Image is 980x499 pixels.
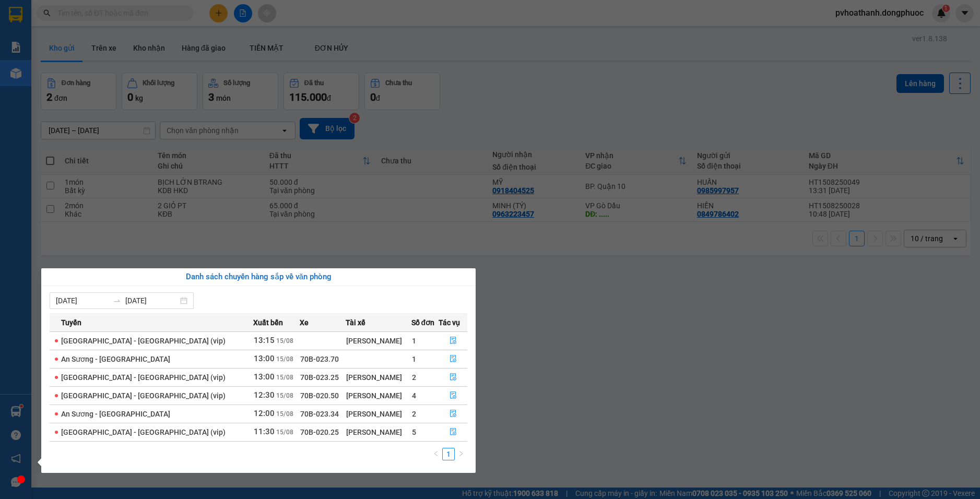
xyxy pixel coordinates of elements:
[254,390,275,400] span: 12:30
[450,410,457,418] span: file-done
[61,428,226,436] span: [GEOGRAPHIC_DATA] - [GEOGRAPHIC_DATA] (vip)
[439,387,467,404] button: file-done
[276,392,293,399] span: 15/08
[412,355,416,363] span: 1
[412,391,416,400] span: 4
[300,317,309,328] span: Xe
[113,296,121,305] span: to
[61,391,226,400] span: [GEOGRAPHIC_DATA] - [GEOGRAPHIC_DATA] (vip)
[412,337,416,345] span: 1
[430,448,442,460] li: Previous Page
[254,336,275,345] span: 13:15
[300,373,339,382] span: 70B-023.25
[450,373,457,382] span: file-done
[61,337,226,345] span: [GEOGRAPHIC_DATA] - [GEOGRAPHIC_DATA] (vip)
[458,450,464,457] span: right
[276,429,293,436] span: 15/08
[276,410,293,418] span: 15/08
[254,372,275,382] span: 13:00
[412,410,416,418] span: 2
[439,332,467,349] button: file-done
[412,428,416,436] span: 5
[450,337,457,345] span: file-done
[439,406,467,422] button: file-done
[412,373,416,382] span: 2
[300,391,339,400] span: 70B-020.50
[439,351,467,367] button: file-done
[455,448,467,460] li: Next Page
[61,373,226,382] span: [GEOGRAPHIC_DATA] - [GEOGRAPHIC_DATA] (vip)
[254,354,275,363] span: 13:00
[276,355,293,363] span: 15/08
[450,391,457,400] span: file-done
[439,424,467,441] button: file-done
[56,295,109,306] input: Từ ngày
[300,355,339,363] span: 70B-023.70
[455,448,467,460] button: right
[346,335,411,347] div: [PERSON_NAME]
[443,448,454,460] a: 1
[300,428,339,436] span: 70B-020.25
[439,369,467,386] button: file-done
[113,296,121,305] span: swap-right
[450,428,457,436] span: file-done
[61,410,170,418] span: An Sương - [GEOGRAPHIC_DATA]
[346,317,365,328] span: Tài xế
[276,337,293,344] span: 15/08
[346,390,411,401] div: [PERSON_NAME]
[50,271,467,283] div: Danh sách chuyến hàng sắp về văn phòng
[346,372,411,383] div: [PERSON_NAME]
[430,448,442,460] button: left
[346,426,411,438] div: [PERSON_NAME]
[439,317,460,328] span: Tác vụ
[276,374,293,381] span: 15/08
[61,317,81,328] span: Tuyến
[253,317,283,328] span: Xuất bến
[411,317,435,328] span: Số đơn
[442,448,455,460] li: 1
[450,355,457,363] span: file-done
[125,295,178,306] input: Đến ngày
[61,355,170,363] span: An Sương - [GEOGRAPHIC_DATA]
[300,410,339,418] span: 70B-023.34
[433,450,439,457] span: left
[346,408,411,420] div: [PERSON_NAME]
[254,427,275,436] span: 11:30
[254,409,275,418] span: 12:00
